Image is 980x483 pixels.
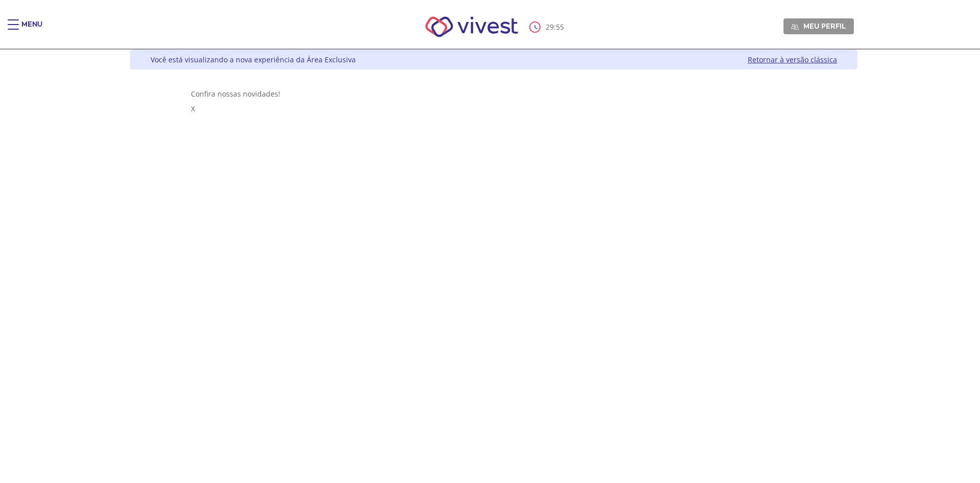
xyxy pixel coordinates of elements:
a: Meu perfil [783,18,854,34]
span: 55 [556,22,564,32]
a: Retornar à versão clássica [748,55,837,64]
div: Você está visualizando a nova experiência da Área Exclusiva [151,55,356,64]
div: Menu [21,19,42,40]
span: 29 [546,22,554,32]
div: Vivest [122,50,857,483]
img: Vivest [414,5,530,49]
span: X [191,104,195,113]
div: : [529,21,566,33]
img: Meu perfil [791,23,799,31]
div: Confira nossas novidades! [191,89,797,99]
span: Meu perfil [803,21,846,31]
